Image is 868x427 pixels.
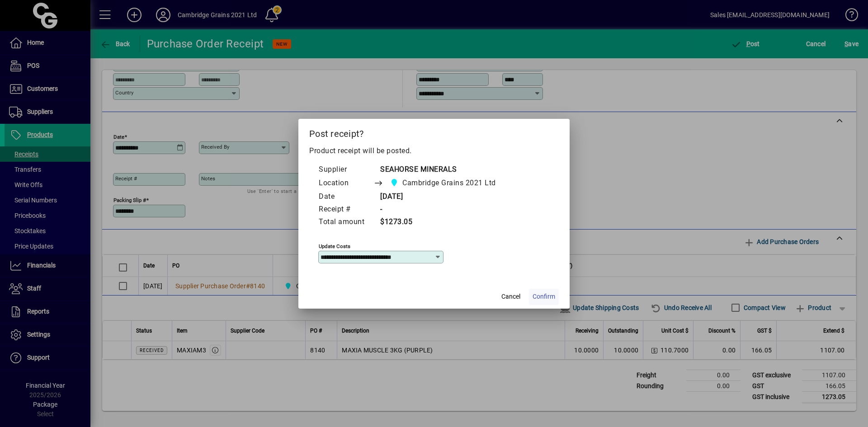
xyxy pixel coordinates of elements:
[309,145,559,156] p: Product receipt will be posted.
[373,191,513,203] td: [DATE]
[318,176,373,191] td: Location
[496,289,525,305] button: Cancel
[373,203,513,216] td: -
[318,203,373,216] td: Receipt #
[318,216,373,229] td: Total amount
[318,191,373,203] td: Date
[402,178,496,188] span: Cambridge Grains 2021 Ltd
[318,164,373,176] td: Supplier
[373,164,513,176] td: SEAHORSE MINERALS
[529,289,559,305] button: Confirm
[373,216,513,229] td: $1273.05
[533,292,555,301] span: Confirm
[501,292,520,301] span: Cancel
[298,119,570,145] h2: Post receipt?
[387,177,500,189] span: Cambridge Grains 2021 Ltd
[319,243,350,249] mat-label: Update costs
